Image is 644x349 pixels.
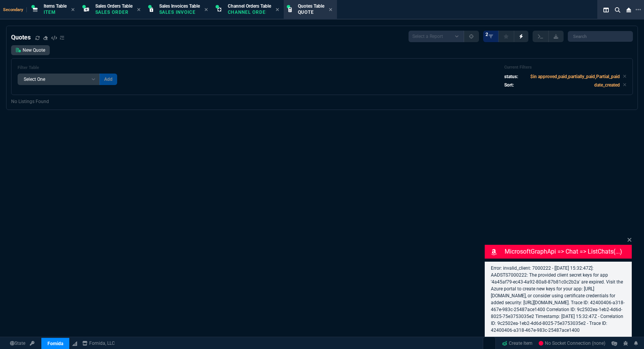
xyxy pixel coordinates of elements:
a: New Quote [11,45,50,55]
p: Channel Order [228,9,266,15]
span: 2 [485,31,488,38]
p: Error: invalid_client: 7000222 - [[DATE] 15:32:47Z]: AADSTS7000222: The provided client secret ke... [491,265,626,334]
h6: Filter Table [18,65,117,70]
span: No Socket Connection (none) [539,341,605,346]
p: Quote [298,9,324,15]
h4: Quotes [11,33,31,42]
nx-icon: Split Panels [600,5,612,15]
p: Sales Invoice [159,9,198,15]
h6: Current Filters [504,65,626,70]
nx-icon: Close Tab [276,7,279,13]
p: Sales Order [95,9,132,15]
span: Channel Orders Table [228,3,271,9]
code: $in approved,paid,partially_paid,Partial_paid [530,74,620,79]
a: API TOKEN [28,340,37,347]
a: msbcCompanyName [80,340,117,347]
span: Items Table [44,3,67,9]
nx-icon: Close Tab [204,7,208,13]
span: Secondary [3,7,27,12]
p: Sort: [504,82,514,88]
span: Quotes Table [298,3,324,9]
p: No Listings Found [11,98,633,105]
nx-icon: Close Tab [71,7,75,13]
input: Search [568,31,633,42]
a: Global State [8,340,28,347]
nx-icon: Open New Tab [636,6,641,13]
p: status: [504,73,518,80]
nx-icon: Search [612,5,623,15]
p: MicrosoftGraphApi => chat => listChats(...) [505,247,630,256]
code: date_created [594,82,620,88]
span: Sales Invoices Table [159,3,200,9]
nx-icon: Close Tab [329,7,332,13]
p: Item [44,9,67,15]
nx-icon: Close Workbench [623,5,634,15]
a: Create Item [499,338,536,349]
span: Sales Orders Table [95,3,132,9]
nx-icon: Close Tab [137,7,141,13]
